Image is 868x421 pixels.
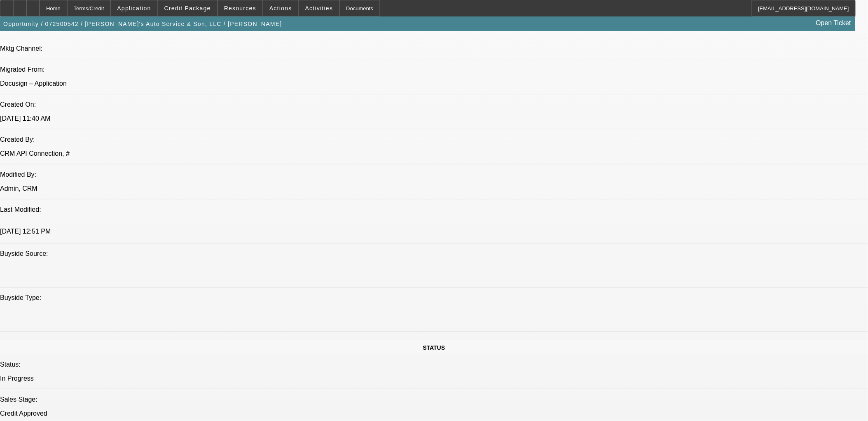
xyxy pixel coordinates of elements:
[158,0,217,16] button: Credit Package
[224,5,256,12] span: Resources
[111,0,157,16] button: Application
[423,344,445,351] span: STATUS
[3,21,282,27] span: Opportunity / 072500542 / [PERSON_NAME]'s Auto Service & Son, LLC / [PERSON_NAME]
[117,5,151,12] span: Application
[263,0,298,16] button: Actions
[218,0,262,16] button: Resources
[299,0,339,16] button: Activities
[164,5,211,12] span: Credit Package
[269,5,292,12] span: Actions
[813,16,854,30] a: Open Ticket
[305,5,333,12] span: Activities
